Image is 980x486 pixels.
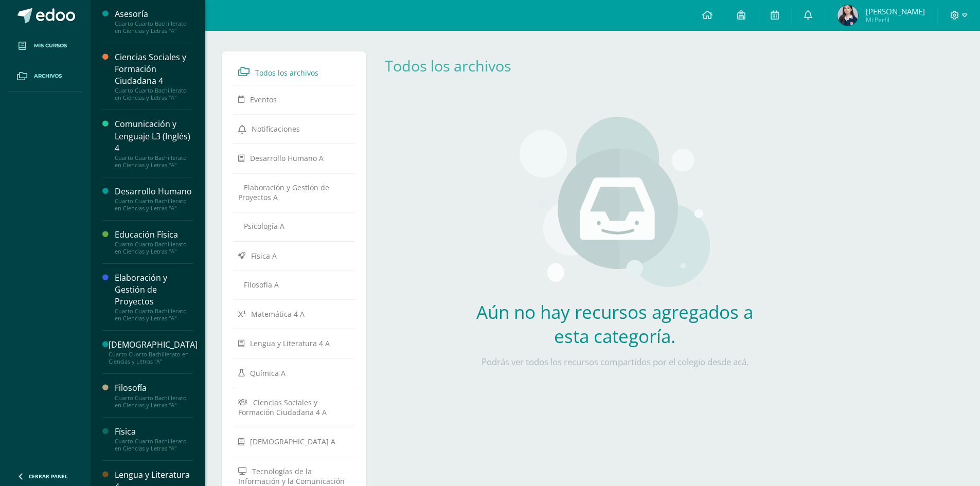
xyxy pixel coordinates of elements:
[463,356,767,368] p: Podrás ver todos los recursos compartidos por el colegio desde acá.
[115,394,193,409] div: Cuarto Cuarto Bachillerato en Ciencias y Letras "A"
[115,382,193,394] div: Filosofía
[8,31,82,61] a: Mis cursos
[115,8,193,20] div: Asesoría
[115,8,193,34] a: AsesoríaCuarto Cuarto Bachillerato en Ciencias y Letras "A"
[238,183,329,202] span: Elaboración y Gestión de Proyectos A
[238,149,350,167] a: Desarrollo Humano A
[115,87,193,101] div: Cuarto Cuarto Bachillerato en Ciencias y Letras "A"
[115,186,193,197] div: Desarrollo Humano
[115,186,193,212] a: Desarrollo HumanoCuarto Cuarto Bachillerato en Ciencias y Letras "A"
[238,178,350,206] a: Elaboración y Gestión de Proyectos A
[238,304,350,323] a: Matemática 4 A
[115,308,193,322] div: Cuarto Cuarto Bachillerato en Ciencias y Letras "A"
[463,300,767,348] h2: Aún no hay recursos agregados a esta categoría.
[244,221,284,231] span: Psicología A
[115,118,193,168] a: Comunicación y Lenguaje L3 (Inglés) 4Cuarto Cuarto Bachillerato en Ciencias y Letras "A"
[250,368,286,377] span: Química A
[29,473,68,480] span: Cerrar panel
[115,51,193,87] div: Ciencias Sociales y Formación Ciudadana 4
[255,68,318,78] span: Todos los archivos
[238,334,350,352] a: Lengua y Literatura 4 A
[838,5,858,26] img: ca01bb78257804e6a3e83237f98df174.png
[238,276,350,294] a: Filosofía A
[238,90,350,109] a: Eventos
[238,119,350,138] a: Notificaciones
[115,426,193,452] a: FísicaCuarto Cuarto Bachillerato en Ciencias y Letras "A"
[115,154,193,169] div: Cuarto Cuarto Bachillerato en Ciencias y Letras "A"
[250,95,277,104] span: Eventos
[238,432,350,451] a: [DEMOGRAPHIC_DATA] A
[250,338,330,348] span: Lengua y Literatura 4 A
[115,272,193,322] a: Elaboración y Gestión de ProyectosCuarto Cuarto Bachillerato en Ciencias y Letras "A"
[115,426,193,438] div: Física
[115,272,193,308] div: Elaboración y Gestión de Proyectos
[866,6,925,16] span: [PERSON_NAME]
[238,246,350,265] a: Física A
[238,393,350,421] a: Ciencias Sociales y Formación Ciudadana 4 A
[238,364,350,382] a: Química A
[115,20,193,34] div: Cuarto Cuarto Bachillerato en Ciencias y Letras "A"
[34,72,62,80] span: Archivos
[385,56,511,76] a: Todos los archivos
[251,309,305,319] span: Matemática 4 A
[109,351,198,365] div: Cuarto Cuarto Bachillerato en Ciencias y Letras "A"
[115,197,193,212] div: Cuarto Cuarto Bachillerato en Ciencias y Letras "A"
[250,437,335,446] span: [DEMOGRAPHIC_DATA] A
[115,229,193,255] a: Educación FísicaCuarto Cuarto Bachillerato en Ciencias y Letras "A"
[115,51,193,101] a: Ciencias Sociales y Formación Ciudadana 4Cuarto Cuarto Bachillerato en Ciencias y Letras "A"
[244,280,279,290] span: Filosofía A
[252,124,300,134] span: Notificaciones
[866,15,925,24] span: Mi Perfil
[109,339,198,351] div: [DEMOGRAPHIC_DATA]
[109,339,198,365] a: [DEMOGRAPHIC_DATA]Cuarto Cuarto Bachillerato en Ciencias y Letras "A"
[115,241,193,255] div: Cuarto Cuarto Bachillerato en Ciencias y Letras "A"
[251,250,277,260] span: Física A
[8,61,82,92] a: Archivos
[520,117,710,292] img: stages.png
[385,56,527,76] div: Todos los archivos
[115,382,193,408] a: FilosofíaCuarto Cuarto Bachillerato en Ciencias y Letras "A"
[238,62,350,81] a: Todos los archivos
[115,229,193,241] div: Educación Física
[238,398,327,417] span: Ciencias Sociales y Formación Ciudadana 4 A
[250,153,324,163] span: Desarrollo Humano A
[238,217,350,235] a: Psicología A
[115,118,193,154] div: Comunicación y Lenguaje L3 (Inglés) 4
[34,42,67,50] span: Mis cursos
[115,438,193,452] div: Cuarto Cuarto Bachillerato en Ciencias y Letras "A"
